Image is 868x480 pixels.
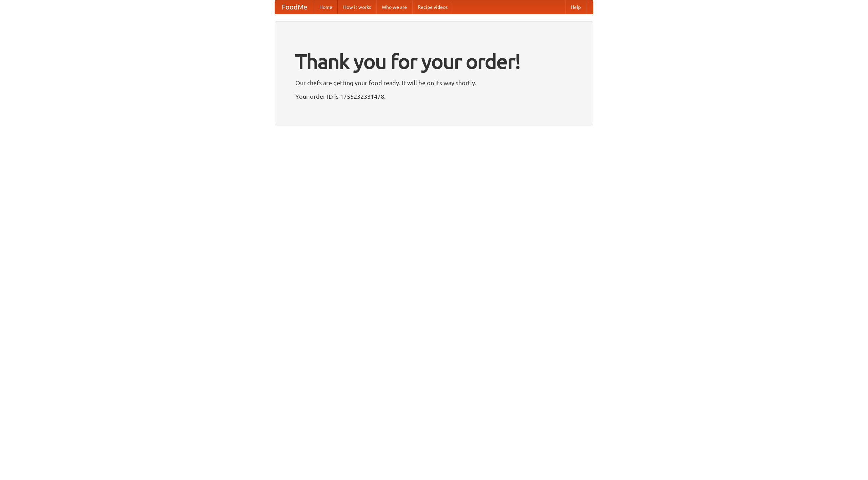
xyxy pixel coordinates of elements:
a: Home [314,0,338,14]
a: Help [565,0,586,14]
a: How it works [338,0,376,14]
h1: Thank you for your order! [295,45,573,78]
a: Recipe videos [412,0,453,14]
a: Who we are [376,0,412,14]
p: Your order ID is 1755232331478. [295,91,573,101]
a: FoodMe [275,0,314,14]
p: Our chefs are getting your food ready. It will be on its way shortly. [295,78,573,88]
